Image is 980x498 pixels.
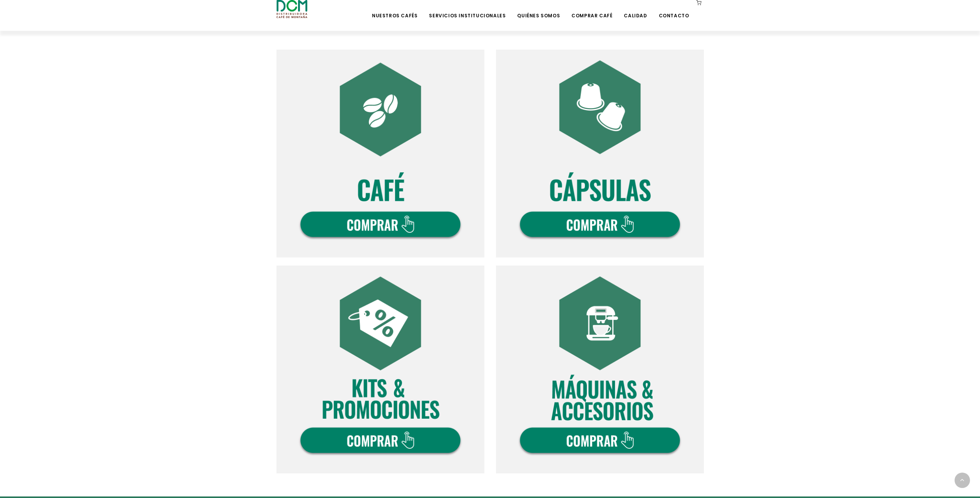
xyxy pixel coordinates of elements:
a: Quiénes Somos [513,1,565,19]
img: DCM-WEB-BOT-COMPRA-V2024-01.png [276,50,484,257]
a: Comprar Café [567,1,617,19]
img: DCM-WEB-BOT-COMPRA-V2024-03.png [276,266,484,473]
a: Nuestros Cafés [367,1,422,19]
a: Contacto [654,1,694,19]
a: Calidad [619,1,652,19]
img: DCM-WEB-BOT-COMPRA-V2024-02.png [496,50,704,257]
a: Servicios Institucionales [424,1,510,19]
img: DCM-WEB-BOT-COMPRA-V2024-04.png [496,266,704,473]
